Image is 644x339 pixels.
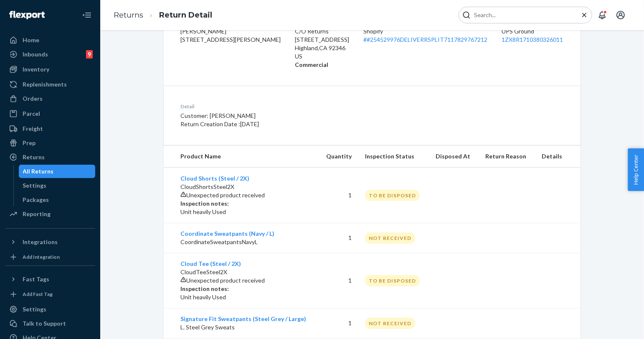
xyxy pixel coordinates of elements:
[180,285,312,293] p: Inspection notes:
[186,277,265,284] span: Unexpected product received
[23,319,66,328] div: Talk to Support
[5,289,95,299] a: Add Fast Tag
[23,167,54,176] div: All Returns
[23,139,35,147] div: Prep
[23,94,43,103] div: Orders
[318,168,358,223] td: 1
[180,120,411,128] p: Return Creation Date : [DATE]
[180,103,411,110] dt: Detail
[23,305,46,314] div: Settings
[5,252,95,262] a: Add Integration
[23,275,49,283] div: Fast Tags
[180,315,306,322] a: Signature Fit Sweatpants (Steel Grey / Large)
[180,268,312,276] p: CloudTeeSteel2X
[318,145,358,168] th: Quantity
[23,36,39,44] div: Home
[295,44,350,52] p: Highland , CA 92346
[86,50,93,59] div: 9
[5,33,95,47] a: Home
[79,7,95,23] button: Close Navigation
[23,80,67,89] div: Replenishments
[19,179,96,192] a: Settings
[23,153,45,161] div: Returns
[23,65,49,74] div: Inventory
[5,63,95,76] a: Inventory
[318,253,358,308] td: 1
[180,230,274,237] a: Coordinate Sweatpants (Navy / L)
[180,183,312,191] p: CloudShortsSteel2X
[535,145,581,168] th: Details
[295,27,350,36] p: C/O Returns
[479,145,535,168] th: Return Reason
[159,10,212,20] a: Return Detail
[5,317,95,330] a: Talk to Support
[295,52,350,61] p: US
[180,175,249,182] a: Cloud Shorts (Steel / 2X)
[5,107,95,120] a: Parcel
[462,11,471,19] svg: Search Icon
[5,136,95,150] a: Prep
[318,223,358,253] td: 1
[23,253,60,260] div: Add Integration
[180,238,312,246] p: CoordinateSweatpantsNavyL
[5,273,95,286] button: Fast Tags
[9,11,45,19] img: Flexport logo
[295,36,350,44] p: [STREET_ADDRESS]
[180,293,312,301] p: Unit heavily Used
[114,10,143,20] a: Returns
[5,122,95,135] a: Freight
[429,145,479,168] th: Disposed At
[594,7,611,23] button: Open notifications
[23,238,58,246] div: Integrations
[580,11,588,20] button: Close Search
[23,196,49,204] div: Packages
[180,208,312,216] p: Unit heavily Used
[5,78,95,91] a: Replenishments
[107,3,219,28] ol: breadcrumbs
[5,150,95,164] a: Returns
[23,110,40,118] div: Parcel
[180,199,312,208] p: Inspection notes:
[23,125,43,133] div: Freight
[471,11,573,19] input: Search Input
[612,7,629,23] button: Open account menu
[19,193,96,206] a: Packages
[164,145,318,168] th: Product Name
[363,27,488,44] div: Shopify
[23,181,47,190] div: Settings
[180,260,241,267] a: Cloud Tee (Steel / 2X)
[23,50,48,59] div: Inbounds
[363,36,487,43] a: ##254529976DELIVERRSPLIT7117829767212
[358,145,429,168] th: Inspection Status
[365,318,415,329] div: NOT RECEIVED
[5,92,95,105] a: Orders
[628,148,644,191] button: Help Center
[23,291,53,298] div: Add Fast Tag
[180,323,312,331] p: L. Steel Grey Sweats
[5,207,95,221] a: Reporting
[365,275,420,286] div: TO BE DISPOSED
[5,48,95,61] a: Inbounds9
[5,235,95,249] button: Integrations
[502,28,534,35] span: UPS Ground
[318,308,358,338] td: 1
[365,232,415,244] div: NOT RECEIVED
[502,36,563,43] a: 1ZX8R1710380326011
[295,61,328,68] strong: Commercial
[365,190,420,201] div: TO BE DISPOSED
[19,165,96,178] a: All Returns
[5,303,95,316] a: Settings
[180,112,411,120] p: Customer: [PERSON_NAME]
[23,210,51,218] div: Reporting
[186,191,265,199] span: Unexpected product received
